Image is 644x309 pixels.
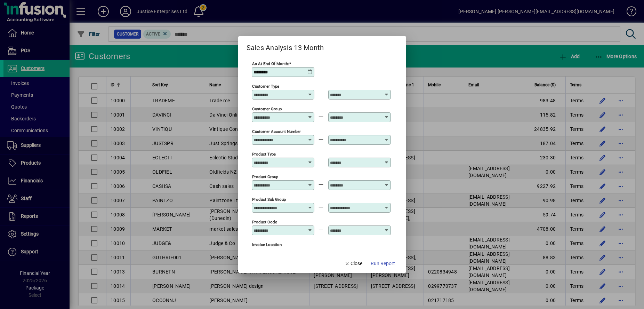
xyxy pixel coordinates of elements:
[371,260,395,267] span: Run Report
[252,106,282,111] mat-label: Customer Group
[368,257,398,270] button: Run Report
[252,197,286,202] mat-label: Product Sub Group
[252,152,276,157] mat-label: Product Type
[252,84,279,89] mat-label: Customer Type
[238,36,332,53] h2: Sales Analysis 13 Month
[344,260,362,267] span: Close
[252,174,278,179] mat-label: Product Group
[341,257,365,270] button: Close
[252,220,277,224] mat-label: Product Code
[252,61,289,66] mat-label: As at end of month:
[252,242,282,247] mat-label: Invoice location
[252,129,301,134] mat-label: Customer Account Number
